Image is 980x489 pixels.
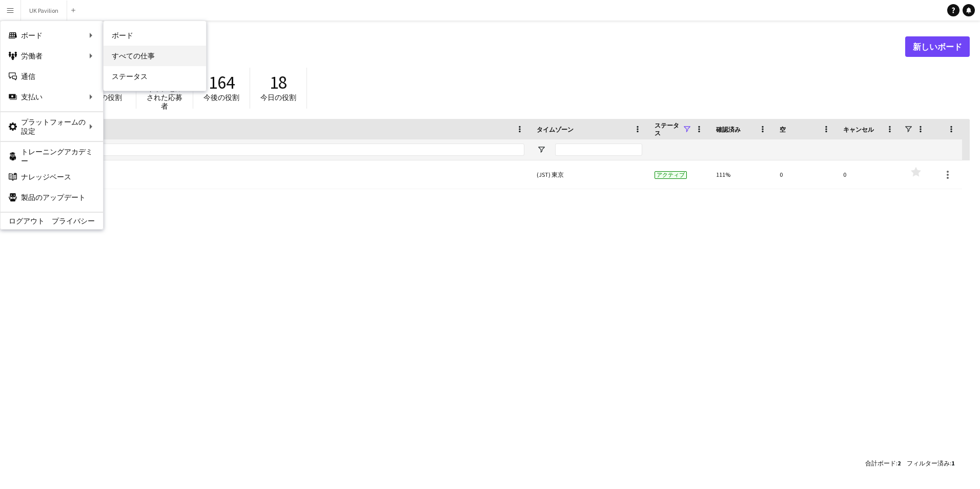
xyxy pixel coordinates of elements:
span: 合計ボード [865,459,896,467]
div: 0 [837,160,901,189]
a: 通信 [1,66,103,87]
div: : [907,453,954,473]
a: プライバシー [52,217,103,225]
a: すべての仕事 [104,46,206,66]
span: ステータス [655,121,682,137]
a: 新しいボード [905,36,970,57]
a: ステータス [104,66,206,87]
div: ボード [1,25,103,46]
span: 空の役割 [93,93,122,102]
div: プラットフォームの設定 [1,116,103,137]
div: (JST) 東京 [530,160,648,189]
span: 18 [270,71,287,94]
a: UK Pavilion [24,160,524,189]
span: 確認済み [716,126,741,133]
div: 支払い [1,87,103,107]
div: 111% [710,160,773,189]
span: 2 [897,459,901,467]
a: ボード [104,25,206,46]
h1: ボード [18,39,905,54]
span: フィルター済み [907,459,950,467]
span: 今後の役割 [203,93,239,102]
span: 今日の役割 [260,93,296,102]
div: 労働者 [1,46,103,66]
button: フィルターメニューを開く [537,145,546,154]
a: 製品のアップデート [1,187,103,208]
span: 1 [951,459,954,467]
div: 0 [773,160,837,189]
a: ログアウト [1,217,45,225]
span: タイムゾーン [537,126,574,133]
span: 空 [780,126,786,133]
span: 164 [209,71,235,94]
span: キャンセル [843,126,874,133]
div: : [865,453,901,473]
a: ナレッジベース [1,167,103,187]
span: キャンセルされた応募者 [147,84,182,111]
input: ボード名 フィルター入力 [43,144,524,156]
a: トレーニングアカデミー [1,146,103,167]
button: UK Pavilion [21,1,67,21]
span: アクティブ [655,171,687,179]
input: タイムゾーン フィルター入力 [555,144,642,156]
